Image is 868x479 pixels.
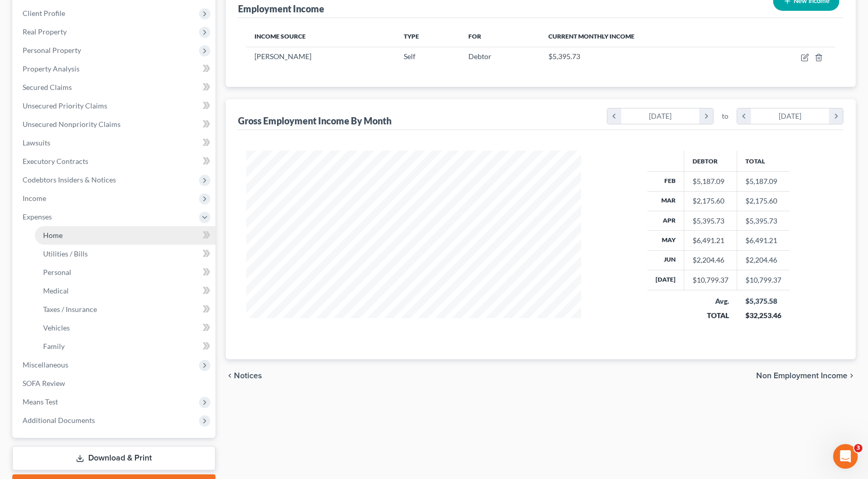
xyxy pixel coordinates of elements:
span: Personal [43,268,71,277]
div: $5,375.58 [745,296,782,306]
span: Family [43,342,65,351]
i: chevron_left [226,372,234,380]
a: Utilities / Bills [35,245,215,263]
button: chevron_left Notices [226,372,262,380]
i: chevron_right [699,108,713,124]
th: Mar [647,191,684,211]
span: Secured Claims [23,83,72,91]
a: Unsecured Nonpriority Claims [14,115,215,134]
div: $2,204.46 [693,255,728,265]
iframe: Intercom live chat [833,444,858,469]
div: Avg. [693,296,729,306]
a: Vehicles [35,319,215,337]
a: Personal [35,263,215,282]
a: Taxes / Insurance [35,300,215,319]
div: $6,491.21 [693,235,728,246]
span: Executory Contracts [23,157,88,165]
td: $2,204.46 [737,250,790,270]
div: [DATE] [751,108,830,124]
span: Taxes / Insurance [43,305,97,314]
a: Unsecured Priority Claims [14,97,215,115]
button: Non Employment Income chevron_right [756,372,856,380]
span: Means Test [23,397,58,406]
span: Lawsuits [23,138,50,147]
span: Medical [43,286,69,295]
div: [DATE] [621,108,700,124]
div: Employment Income [238,3,324,15]
th: May [647,231,684,250]
span: Additional Documents [23,416,95,425]
span: Notices [234,372,262,380]
div: $32,253.46 [745,310,782,321]
a: Secured Claims [14,78,215,97]
th: Jun [647,250,684,270]
span: Unsecured Nonpriority Claims [23,120,121,128]
div: Gross Employment Income By Month [238,115,391,127]
span: Income Source [254,32,306,40]
th: Total [737,151,790,171]
span: Self [404,52,416,61]
span: Income [23,194,46,202]
i: chevron_right [847,372,856,380]
a: SOFA Review [14,374,215,393]
span: Expenses [23,212,52,221]
div: TOTAL [693,310,729,321]
span: Type [404,32,419,40]
span: Miscellaneous [23,360,68,369]
span: Property Analysis [23,64,80,73]
span: Debtor [468,52,491,61]
div: $5,187.09 [693,176,728,187]
a: Home [35,226,215,245]
a: Property Analysis [14,60,215,78]
a: Family [35,337,215,356]
th: Debtor [684,151,737,171]
span: Current Monthly Income [548,32,635,40]
span: 3 [854,444,862,452]
span: Unsecured Priority Claims [23,101,107,110]
th: [DATE] [647,270,684,290]
div: $5,395.73 [693,216,728,226]
div: $2,175.60 [693,196,728,206]
span: Real Property [23,27,67,36]
span: Personal Property [23,46,81,54]
td: $5,187.09 [737,172,790,191]
th: Apr [647,211,684,230]
span: to [722,111,728,121]
td: $2,175.60 [737,191,790,211]
span: Codebtors Insiders & Notices [23,175,116,184]
div: $10,799.37 [693,275,728,285]
td: $6,491.21 [737,231,790,250]
span: $5,395.73 [548,52,580,61]
span: Vehicles [43,323,70,332]
span: Client Profile [23,9,65,17]
i: chevron_right [829,108,843,124]
span: For [468,32,481,40]
i: chevron_left [607,108,621,124]
span: [PERSON_NAME] [254,52,311,61]
i: chevron_left [737,108,751,124]
a: Lawsuits [14,134,215,152]
span: Utilities / Bills [43,249,88,258]
span: SOFA Review [23,379,65,388]
th: Feb [647,172,684,191]
td: $5,395.73 [737,211,790,230]
td: $10,799.37 [737,270,790,290]
span: Home [43,231,63,239]
a: Executory Contracts [14,152,215,171]
span: Non Employment Income [756,372,847,380]
a: Medical [35,282,215,300]
a: Download & Print [12,446,215,470]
